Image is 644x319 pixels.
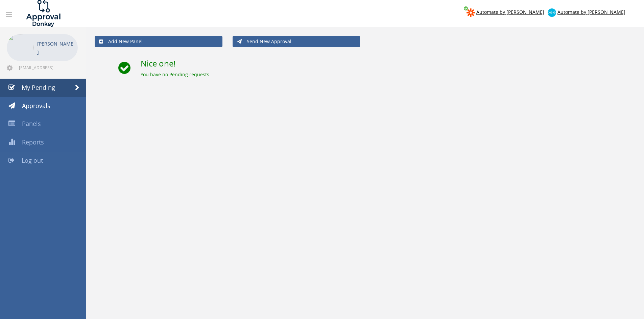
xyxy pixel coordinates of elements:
img: xero-logo.png [548,8,556,17]
span: Panels [22,119,41,128]
img: zapier-logomark.png [467,8,475,17]
span: [EMAIL_ADDRESS][DOMAIN_NAME] [19,65,76,70]
span: Log out [22,156,43,164]
p: [PERSON_NAME] [37,39,74,56]
span: Reports [22,138,44,146]
a: Add New Panel [95,36,222,47]
a: Send New Approval [233,36,360,47]
span: Automate by [PERSON_NAME] [476,9,544,15]
span: Approvals [22,102,50,110]
div: You have no Pending requests. [141,71,636,78]
span: Automate by [PERSON_NAME] [557,9,625,15]
h2: Nice one! [141,59,636,68]
span: My Pending [22,83,55,91]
